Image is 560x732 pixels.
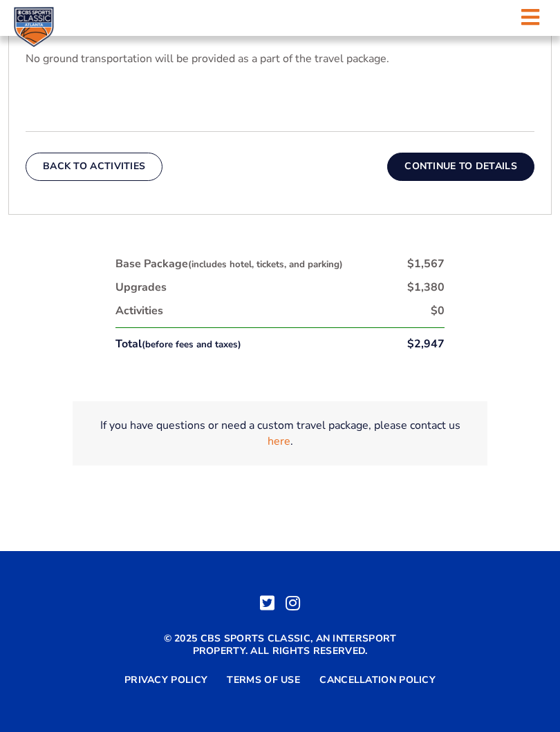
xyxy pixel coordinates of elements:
p: No ground transportation will be provided as a part of the travel package. [26,51,534,66]
p: © 2025 CBS Sports Classic, an Intersport property. All rights reserved. [142,633,418,657]
a: Terms of Use [227,674,300,686]
button: Continue To Details [387,153,534,180]
small: (before fees and taxes) [142,338,241,351]
a: Cancellation Policy [319,674,436,686]
div: $0 [431,303,445,318]
a: here [268,434,290,449]
a: Privacy Policy [124,674,207,686]
div: Activities [115,303,163,318]
div: Total [115,336,241,351]
div: $2,947 [407,336,445,351]
div: Base Package [115,256,343,271]
button: Back To Activities [26,153,162,180]
div: $1,567 [407,256,445,271]
img: CBS Sports Classic [14,7,54,47]
small: (includes hotel, tickets, and parking) [188,258,343,271]
div: $1,380 [407,280,445,295]
p: If you have questions or need a custom travel package, please contact us . [89,418,471,449]
div: Upgrades [115,280,167,295]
